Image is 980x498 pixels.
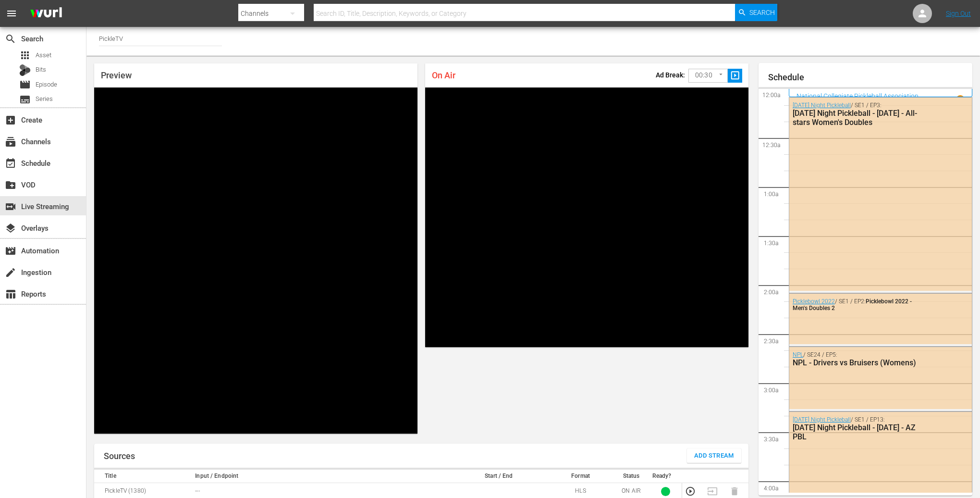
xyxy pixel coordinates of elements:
[94,470,192,483] th: Title
[36,50,51,60] span: Asset
[5,267,16,278] span: Ingestion
[613,470,649,483] th: Status
[548,470,613,483] th: Format
[685,486,696,497] button: Preview Stream
[793,102,851,109] a: [DATE] Night Pickleball
[649,470,682,483] th: Ready?
[768,73,972,82] h1: Schedule
[793,298,912,311] span: Picklebowl 2022 - Men's Doubles 2
[36,94,53,104] span: Series
[425,87,748,347] div: Video Player
[793,298,924,311] div: / SE1 / EP2:
[694,450,734,461] span: Add Stream
[5,223,16,234] span: Overlays
[101,70,132,80] span: Preview
[796,92,931,108] a: National Collegiate Pickleball Association (NCPA)
[793,416,851,423] a: [DATE] Night Pickleball
[735,4,777,21] button: Search
[933,97,946,103] p: SE1 /
[104,451,135,461] h1: Sources
[687,448,741,463] button: Add Stream
[5,288,16,300] span: Reports
[192,470,450,483] th: Input / Endpoint
[23,2,69,25] img: ans4CAIJ8jUAAAAAAAAAAAAAAAAAAAAAAAAgQb4GAAAAAAAAAAAAAAAAAAAAAAAAJMjXAAAAAAAAAAAAAAAAAAAAAAAAgAT5G...
[793,102,924,127] div: / SE1 / EP3:
[5,33,16,45] span: Search
[946,10,971,17] a: Sign Out
[959,97,962,103] p: 1
[793,298,835,305] a: Picklebowl 2022
[19,50,31,61] span: Asset
[94,87,417,434] div: Video Player
[688,66,728,85] div: 00:30
[36,65,46,75] span: Bits
[931,97,933,103] p: /
[793,416,924,441] div: / SE1 / EP13:
[432,70,455,80] span: On Air
[5,158,16,169] span: Schedule
[36,80,57,89] span: Episode
[946,97,956,103] p: EP8
[450,470,548,483] th: Start / End
[19,94,31,105] span: Series
[793,109,924,127] div: [DATE] Night Pickleball - [DATE] - All-stars Women's Doubles
[656,71,685,79] p: Ad Break:
[793,351,803,358] a: NPL
[6,8,17,19] span: menu
[793,358,924,367] div: NPL - Drivers vs Bruisers (Womens)
[19,79,31,90] span: Episode
[5,136,16,148] span: Channels
[793,351,924,367] div: / SE24 / EP5:
[5,201,16,212] span: Live Streaming
[793,423,924,441] div: [DATE] Night Pickleball - [DATE] - AZ PBL
[5,245,16,257] span: Automation
[730,70,741,81] span: slideshow_sharp
[19,64,31,76] div: Bits
[5,114,16,126] span: Create
[749,4,775,21] span: Search
[5,179,16,191] span: VOD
